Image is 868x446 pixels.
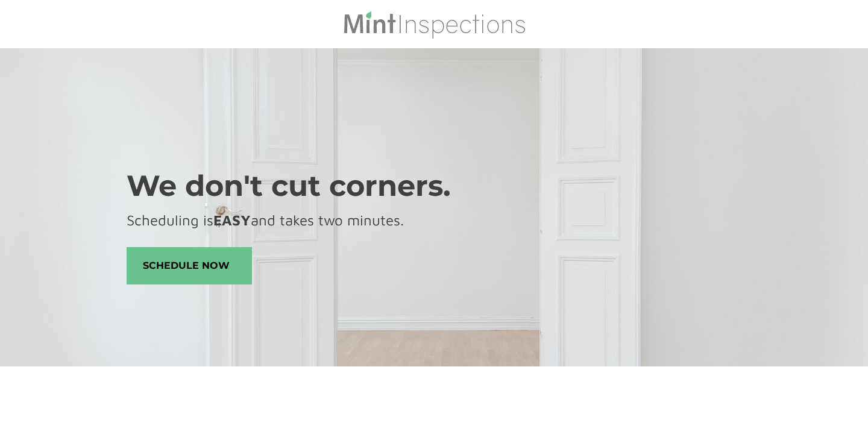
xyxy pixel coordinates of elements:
strong: EASY [213,212,251,228]
font: We don't cut corners. [127,168,451,203]
font: Scheduling is and takes two minutes. [127,212,404,228]
a: schedule now [127,247,252,284]
img: Mint Inspections [342,10,526,39]
span: schedule now [127,248,251,284]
